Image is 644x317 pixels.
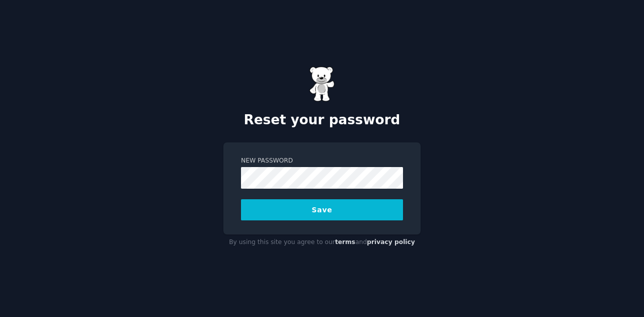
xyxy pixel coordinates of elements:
[335,239,355,246] a: terms
[223,112,421,128] h2: Reset your password
[241,156,403,166] label: New Password
[309,66,335,102] img: Gummy Bear
[223,234,421,251] div: By using this site you agree to our and
[367,239,415,246] a: privacy policy
[241,199,403,220] button: Save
